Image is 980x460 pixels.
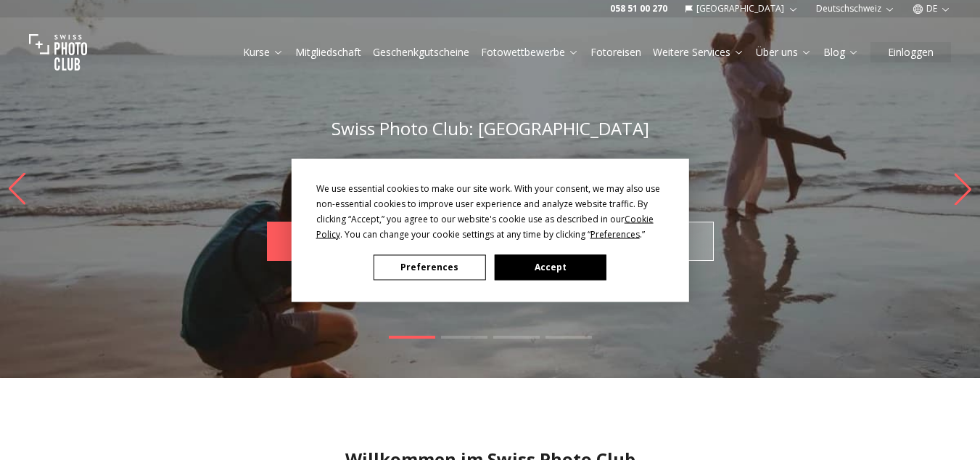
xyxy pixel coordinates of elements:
[494,254,606,280] button: Accept
[590,227,640,240] span: Preferences
[291,158,688,302] div: Cookie Consent Prompt
[316,180,664,241] div: We use essential cookies to make our site work. With your consent, we may also use non-essential ...
[316,212,654,240] span: Cookie Policy
[374,254,485,280] button: Preferences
